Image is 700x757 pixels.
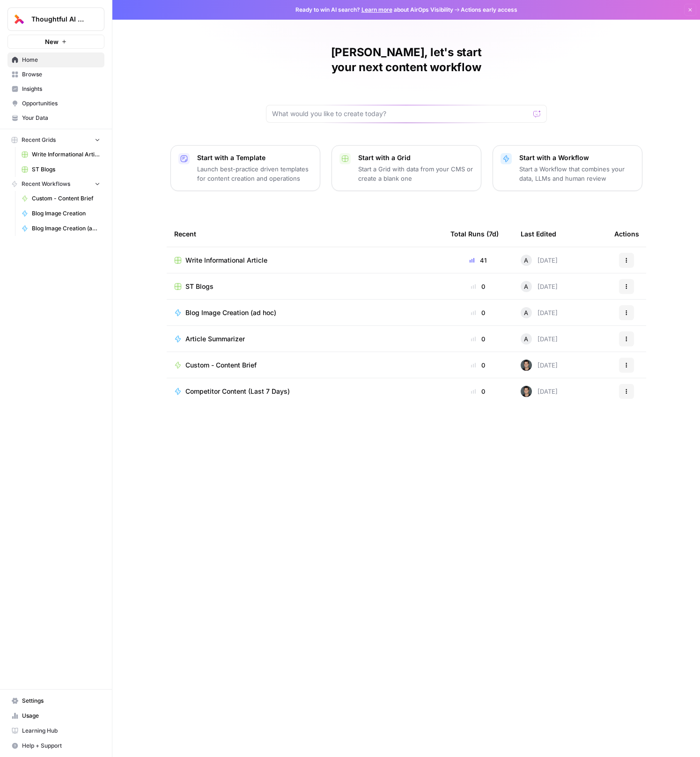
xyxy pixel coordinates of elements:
button: Help + Support [7,738,104,753]
span: Write Informational Article [32,150,100,159]
a: Home [7,52,104,67]
span: Custom - Content Brief [32,194,100,203]
span: A [524,256,528,265]
img: klt2gisth7jypmzdkryddvk9ywnb [521,386,532,397]
a: Your Data [7,110,104,125]
a: Write Informational Article [17,147,104,162]
span: Recent Workflows [22,180,70,188]
div: [DATE] [521,255,558,266]
input: What would you like to create today? [272,109,530,118]
div: [DATE] [521,307,558,318]
a: Blog Image Creation [17,206,104,221]
div: 0 [450,387,506,396]
div: [DATE] [521,333,558,345]
span: Learning Hub [22,727,100,735]
span: A [524,334,528,344]
a: Custom - Content Brief [174,360,435,370]
p: Start with a Grid [358,153,473,162]
div: 41 [450,256,506,265]
p: Start a Grid with data from your CMS or create a blank one [358,164,473,183]
a: Custom - Content Brief [17,191,104,206]
span: Usage [22,712,100,720]
p: Start with a Workflow [519,153,634,162]
a: Blog Image Creation (ad hoc) [17,221,104,236]
button: Recent Grids [7,133,104,147]
span: Home [22,56,100,64]
span: Competitor Content (Last 7 Days) [185,387,290,396]
span: Custom - Content Brief [185,360,257,370]
a: Article Summarizer [174,334,435,344]
span: Article Summarizer [185,334,245,344]
a: Write Informational Article [174,256,435,265]
span: Your Data [22,114,100,122]
span: Write Informational Article [185,256,267,265]
span: Settings [22,697,100,705]
p: Start a Workflow that combines your data, LLMs and human review [519,164,634,183]
span: Browse [22,70,100,79]
a: Browse [7,67,104,82]
a: Usage [7,708,104,723]
p: Start with a Template [197,153,312,162]
button: Start with a TemplateLaunch best-practice driven templates for content creation and operations [170,145,320,191]
span: Ready to win AI search? about AirOps Visibility [295,6,453,14]
span: A [524,282,528,291]
button: Start with a GridStart a Grid with data from your CMS or create a blank one [332,145,481,191]
div: 0 [450,308,506,317]
div: Actions [614,221,639,247]
a: Settings [7,693,104,708]
span: New [45,37,59,46]
span: Recent Grids [22,136,56,144]
a: Opportunities [7,96,104,111]
span: Blog Image Creation (ad hoc) [185,308,276,317]
span: Thoughtful AI Content Engine [31,15,88,24]
div: Last Edited [521,221,556,247]
p: Launch best-practice driven templates for content creation and operations [197,164,312,183]
img: klt2gisth7jypmzdkryddvk9ywnb [521,360,532,371]
div: [DATE] [521,360,558,371]
span: Opportunities [22,99,100,108]
button: Recent Workflows [7,177,104,191]
button: Workspace: Thoughtful AI Content Engine [7,7,104,31]
a: Competitor Content (Last 7 Days) [174,387,435,396]
span: ST Blogs [185,282,214,291]
span: ST Blogs [32,165,100,174]
div: Recent [174,221,435,247]
img: Thoughtful AI Content Engine Logo [11,11,28,28]
div: 0 [450,282,506,291]
span: Actions early access [461,6,517,14]
span: Insights [22,85,100,93]
div: [DATE] [521,281,558,292]
span: A [524,308,528,317]
a: Blog Image Creation (ad hoc) [174,308,435,317]
h1: [PERSON_NAME], let's start your next content workflow [266,45,547,75]
button: Start with a WorkflowStart a Workflow that combines your data, LLMs and human review [493,145,642,191]
a: ST Blogs [174,282,435,291]
a: Learn more [361,6,392,13]
a: Insights [7,81,104,96]
span: Help + Support [22,742,100,750]
div: 0 [450,334,506,344]
div: Total Runs (7d) [450,221,499,247]
div: [DATE] [521,386,558,397]
span: Blog Image Creation (ad hoc) [32,224,100,233]
button: New [7,35,104,49]
span: Blog Image Creation [32,209,100,218]
a: ST Blogs [17,162,104,177]
div: 0 [450,360,506,370]
a: Learning Hub [7,723,104,738]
